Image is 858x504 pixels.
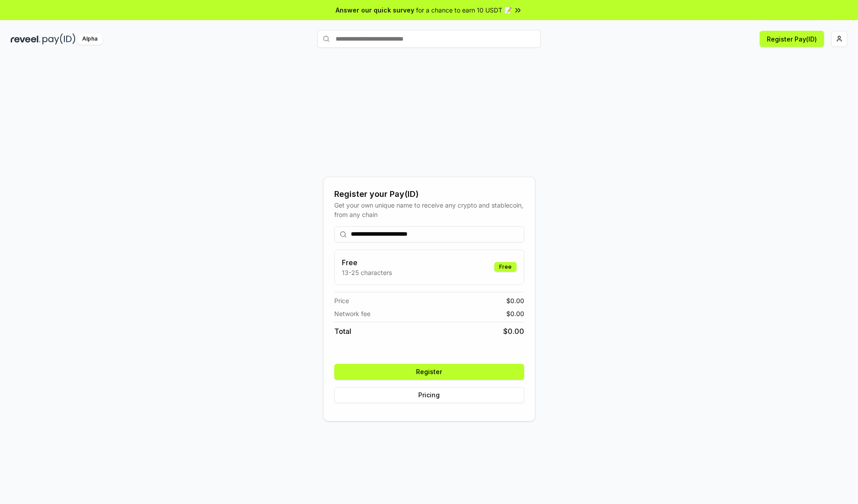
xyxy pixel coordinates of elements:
[494,262,517,272] div: Free
[334,387,524,403] button: Pricing
[760,31,824,47] button: Register Pay(ID)
[11,33,41,45] img: reveel_dark
[342,257,392,268] h3: Free
[506,296,524,305] span: $ 0.00
[334,188,524,200] div: Register your Pay(ID)
[342,268,392,277] p: 13-25 characters
[334,364,524,380] button: Register
[416,5,512,15] span: for a chance to earn 10 USDT 📝
[334,326,351,337] span: Total
[334,309,370,318] span: Network fee
[336,5,414,15] span: Answer our quick survey
[334,296,349,305] span: Price
[77,33,102,45] div: Alpha
[506,309,524,318] span: $ 0.00
[334,200,524,219] div: Get your own unique name to receive any crypto and stablecoin, from any chain
[503,326,524,337] span: $ 0.00
[42,33,76,45] img: pay_id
